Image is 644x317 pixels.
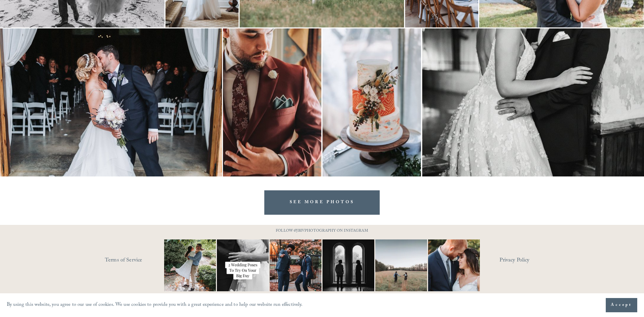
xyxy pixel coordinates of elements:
[7,300,303,310] p: By using this website, you agree to our use of cookies. We use cookies to provide you with a grea...
[499,255,559,266] a: Privacy Policy
[261,239,330,291] img: You just need the right photographer that matches your vibe 📷🎉 #RaleighWeddingPhotographer
[611,302,632,309] span: Accept
[263,228,381,235] p: FOLLOW @JBIVPHOTOGRAPHY ON INSTAGRAM
[422,28,644,176] img: Close-up of a bride and groom embracing, with the groom's hand on the bride's waist, wearing wedd...
[164,231,216,300] img: It&rsquo;s that time of year where weddings and engagements pick up and I get the joy of capturin...
[264,190,380,214] a: SEE MORE PHOTOS
[362,239,440,291] img: Two #WideShotWednesdays Two totally different vibes. Which side are you&mdash;are you into that b...
[415,239,493,291] img: A lot of couples get nervous in front of the camera and that&rsquo;s completely normal. You&rsquo...
[323,28,421,176] img: Three-tier wedding cake with a white, orange, and light blue marbled design, decorated with a flo...
[606,298,637,312] button: Accept
[223,28,321,176] img: Man in maroon suit with floral tie and pocket square
[204,239,282,291] img: Let&rsquo;s talk about poses for your wedding day! It doesn&rsquo;t have to be complicated, somet...
[105,255,184,266] a: Terms of Service
[314,239,383,291] img: Black &amp; White appreciation post. 😍😍 ⠀⠀⠀⠀⠀⠀⠀⠀⠀ I don&rsquo;t care what anyone says black and w...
